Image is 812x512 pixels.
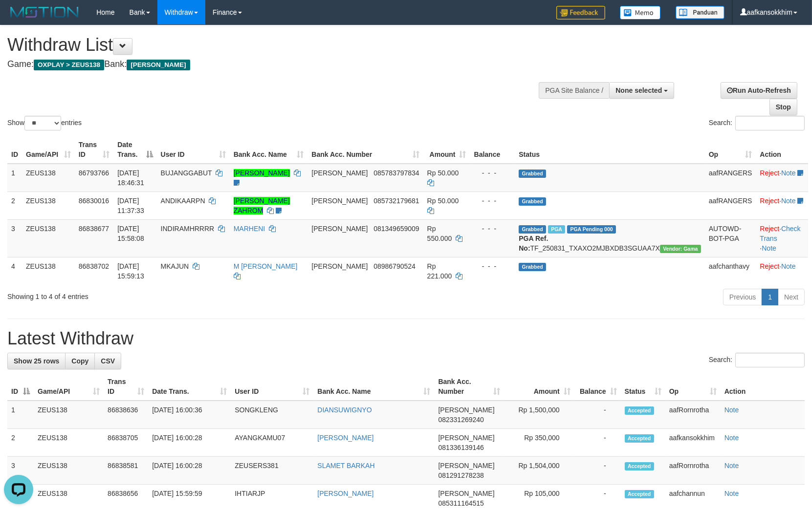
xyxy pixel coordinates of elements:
[574,373,621,401] th: Balance: activate to sort column ascending
[104,429,148,457] td: 86838705
[148,373,231,401] th: Date Trans.: activate to sort column ascending
[438,471,483,479] span: Copy 081291278238 to clipboard
[519,263,546,271] span: Grabbed
[760,262,779,270] a: Reject
[34,373,104,401] th: Game/API: activate to sort column ascending
[117,169,144,187] span: [DATE] 18:46:31
[311,225,368,233] span: [PERSON_NAME]
[665,429,721,457] td: aafkansokkhim
[762,244,776,252] a: Note
[317,490,373,497] a: [PERSON_NAME]
[735,353,805,367] input: Search:
[14,357,59,365] span: Show 25 rows
[760,225,800,242] a: Check Trans
[709,116,805,130] label: Search:
[7,136,22,164] th: ID
[7,257,22,285] td: 4
[756,219,808,257] td: · ·
[311,262,368,270] span: [PERSON_NAME]
[705,136,756,164] th: Op: activate to sort column ascending
[22,219,75,257] td: ZEUS138
[7,192,22,219] td: 2
[519,170,546,178] span: Grabbed
[556,6,605,20] img: Feedback.jpg
[161,197,205,205] span: ANDIKAARPN
[474,196,511,206] div: - - -
[519,225,546,234] span: Grabbed
[567,225,616,234] span: PGA Pending
[721,82,797,99] a: Run Auto-Refresh
[438,462,494,469] span: [PERSON_NAME]
[231,401,313,429] td: SONGKLENG
[317,434,373,442] a: [PERSON_NAME]
[724,490,739,497] a: Note
[231,457,313,485] td: ZEUSERS381
[769,99,797,115] a: Stop
[676,6,724,19] img: panduan.png
[161,169,212,177] span: BUJANGGABUT
[117,225,144,242] span: [DATE] 15:58:08
[7,5,82,20] img: MOTION_logo.png
[620,6,661,20] img: Button%20Memo.svg
[373,225,419,233] span: Copy 081349659009 to clipboard
[760,169,779,177] a: Reject
[474,261,511,271] div: - - -
[781,262,796,270] a: Note
[34,429,104,457] td: ZEUS138
[438,406,494,414] span: [PERSON_NAME]
[709,353,805,367] label: Search:
[22,136,75,164] th: Game/API: activate to sort column ascending
[317,462,374,469] a: SLAMET BARKAH
[22,192,75,219] td: ZEUS138
[311,197,368,205] span: [PERSON_NAME]
[474,168,511,178] div: - - -
[505,373,574,401] th: Amount: activate to sort column ascending
[307,136,423,164] th: Bank Acc. Number: activate to sort column ascending
[7,401,34,429] td: 1
[24,116,61,130] select: Showentries
[438,434,494,442] span: [PERSON_NAME]
[373,197,419,205] span: Copy 085732179681 to clipboard
[438,444,483,451] span: Copy 081336139146 to clipboard
[234,197,290,214] a: [PERSON_NAME] ZAHROM
[760,225,779,233] a: Reject
[317,406,372,414] a: DIANSUWIGNYO
[148,457,231,485] td: [DATE] 16:00:28
[515,219,704,257] td: TF_250831_TXAXO2MJBXDB3SGUAA7X
[427,197,459,205] span: Rp 50.000
[7,35,531,55] h1: Withdraw List
[781,169,796,177] a: Note
[438,490,494,497] span: [PERSON_NAME]
[7,116,82,130] label: Show entries
[7,429,34,457] td: 2
[234,225,265,233] a: MARHENI
[7,164,22,192] td: 1
[625,406,654,415] span: Accepted
[148,401,231,429] td: [DATE] 16:00:36
[665,373,721,401] th: Op: activate to sort column ascending
[34,457,104,485] td: ZEUS138
[4,4,33,33] button: Open LiveChat chat widget
[539,82,609,99] div: PGA Site Balance /
[705,192,756,219] td: aafRANGERS
[7,60,531,69] h4: Game: Bank:
[705,219,756,257] td: AUTOWD-BOT-PGA
[231,429,313,457] td: AYANGKAMU07
[438,416,483,424] span: Copy 082331269240 to clipboard
[104,401,148,429] td: 86838636
[104,373,148,401] th: Trans ID: activate to sort column ascending
[762,289,778,305] a: 1
[34,60,104,70] span: OXPLAY > ZEUS138
[7,373,34,401] th: ID: activate to sort column descending
[574,429,621,457] td: -
[505,401,574,429] td: Rp 1,500,000
[781,197,796,205] a: Note
[724,434,739,442] a: Note
[7,353,66,369] a: Show 25 rows
[756,136,808,164] th: Action
[234,169,290,177] a: [PERSON_NAME]
[705,164,756,192] td: aafRANGERS
[625,462,654,470] span: Accepted
[735,116,805,130] input: Search:
[7,288,331,301] div: Showing 1 to 4 of 4 entries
